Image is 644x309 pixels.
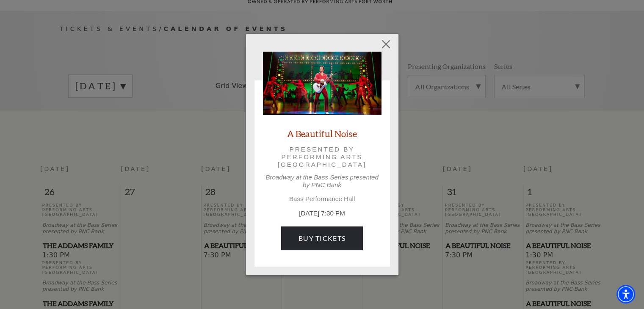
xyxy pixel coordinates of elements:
[287,128,357,139] a: A Beautiful Noise
[281,226,363,250] a: Buy Tickets
[263,52,381,115] img: A Beautiful Noise
[263,195,381,203] p: Bass Performance Hall
[275,146,370,169] p: Presented by Performing Arts [GEOGRAPHIC_DATA]
[263,174,381,189] p: Broadway at the Bass Series presented by PNC Bank
[378,36,394,52] button: Close
[263,209,381,218] p: [DATE] 7:30 PM
[616,285,635,303] div: Accessibility Menu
